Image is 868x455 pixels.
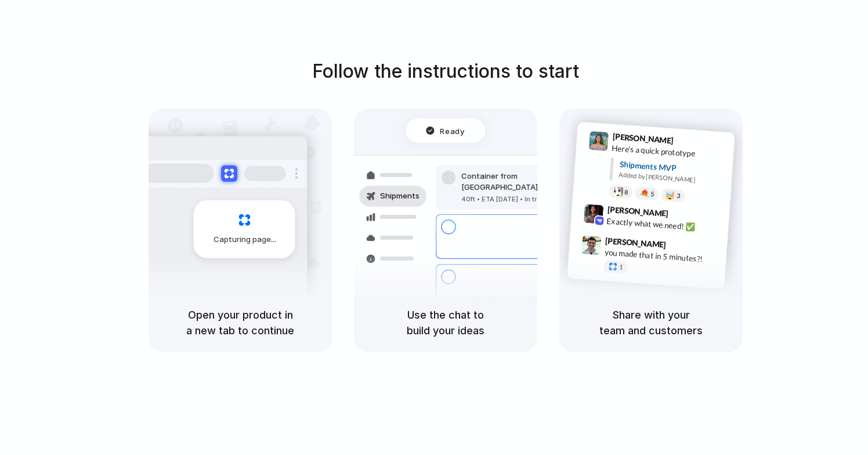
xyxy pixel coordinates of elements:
span: Capturing page [214,234,278,245]
div: 40ft • ETA [DATE] • In transit [461,194,587,204]
div: Here's a quick prototype [612,142,728,161]
h1: Follow the instructions to start [312,57,579,85]
span: 9:42 AM [672,208,696,222]
span: Shipments [380,190,419,202]
span: [PERSON_NAME] [605,234,667,251]
div: Added by [PERSON_NAME] [619,170,725,187]
span: 1 [619,264,623,270]
span: Ready [440,125,465,136]
span: 9:47 AM [670,240,693,254]
span: 3 [677,193,681,199]
div: Container from [GEOGRAPHIC_DATA] [461,171,587,193]
span: 9:41 AM [677,135,701,149]
div: Exactly what we need! ✅ [606,215,722,234]
div: you made that in 5 minutes?! [604,246,720,266]
h5: Use the chat to build your ideas [368,307,523,338]
span: 8 [624,189,628,195]
span: [PERSON_NAME] [607,203,668,220]
h5: Open your product in a new tab to continue [162,307,318,338]
h5: Share with your team and customers [573,307,729,338]
span: 5 [650,191,654,197]
div: 🤯 [666,191,675,200]
span: [PERSON_NAME] [612,130,674,147]
div: Shipments MVP [619,158,726,177]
